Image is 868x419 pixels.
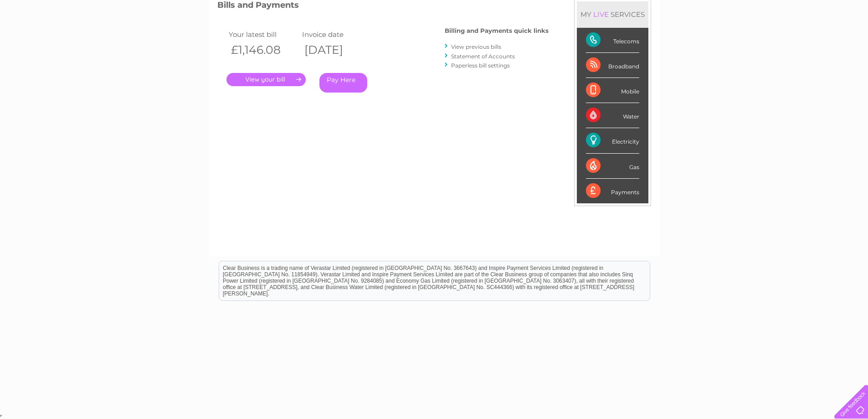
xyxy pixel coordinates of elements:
[451,43,501,50] a: View previous bills
[319,73,367,93] a: Pay Here
[226,28,300,41] td: Your latest bill
[586,128,639,153] div: Electricity
[586,154,639,179] div: Gas
[586,103,639,128] div: Water
[577,1,648,27] div: MY SERVICES
[730,39,750,46] a: Energy
[300,28,373,41] td: Invoice date
[586,28,639,53] div: Telecoms
[789,39,802,46] a: Blog
[300,41,373,59] th: [DATE]
[756,39,783,46] a: Telecoms
[31,24,77,52] img: logo.png
[708,39,725,46] a: Water
[807,39,830,46] a: Contact
[226,41,300,59] th: £1,146.08
[586,53,639,78] div: Broadband
[696,5,759,16] a: 0333 014 3131
[451,53,515,60] a: Statement of Accounts
[219,5,650,44] div: Clear Business is a trading name of Verastar Limited (registered in [GEOGRAPHIC_DATA] No. 3667643...
[838,39,859,46] a: Log out
[451,62,510,69] a: Paperless bill settings
[445,27,549,34] h4: Billing and Payments quick links
[586,78,639,103] div: Mobile
[591,10,611,19] div: LIVE
[226,73,306,86] a: .
[586,179,639,203] div: Payments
